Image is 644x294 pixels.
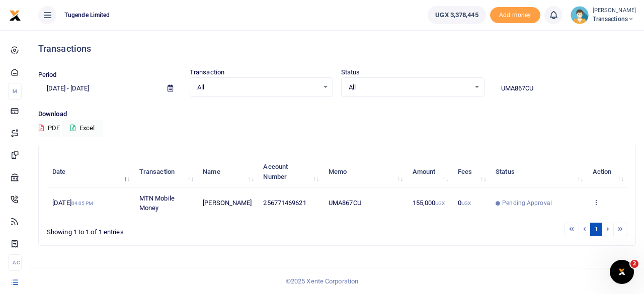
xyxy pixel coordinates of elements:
[38,70,57,80] label: Period
[428,6,486,24] a: UGX 3,378,445
[490,7,540,24] li: Toup your wallet
[9,10,21,22] img: logo-small
[203,199,252,207] span: [PERSON_NAME]
[590,223,602,236] a: 1
[593,15,636,24] span: Transactions
[610,260,634,284] iframe: Intercom live chat
[490,7,540,24] span: Add money
[502,199,552,208] span: Pending Approval
[329,199,361,207] span: UMA867CU
[493,80,636,97] input: Search
[630,260,638,268] span: 2
[263,199,306,207] span: 256771469621
[38,109,636,120] p: Download
[458,199,471,207] span: 0
[490,11,540,18] a: Add money
[571,6,636,24] a: profile-user [PERSON_NAME] Transactions
[60,11,114,20] span: Tugende Limited
[323,156,407,187] th: Memo: activate to sort column ascending
[258,156,323,187] th: Account Number: activate to sort column ascending
[341,67,360,77] label: Status
[38,120,60,137] button: PDF
[38,43,636,54] h4: Transactions
[197,82,318,92] span: All
[571,6,589,24] img: profile-user
[587,156,627,187] th: Action: activate to sort column ascending
[52,199,93,207] span: [DATE]
[435,10,478,20] span: UGX 3,378,445
[407,156,452,187] th: Amount: activate to sort column ascending
[413,199,445,207] span: 155,000
[134,156,197,187] th: Transaction: activate to sort column ascending
[349,82,470,92] span: All
[62,120,103,137] button: Excel
[8,83,22,100] li: M
[9,11,21,19] a: logo-small logo-large logo-large
[593,7,636,15] small: [PERSON_NAME]
[47,222,285,237] div: Showing 1 to 1 of 1 entries
[38,80,159,97] input: select period
[197,156,258,187] th: Name: activate to sort column ascending
[47,156,134,187] th: Date: activate to sort column descending
[139,194,175,212] span: MTN Mobile Money
[8,254,22,271] li: Ac
[452,156,490,187] th: Fees: activate to sort column ascending
[424,6,490,24] li: Wallet ballance
[461,201,471,206] small: UGX
[190,67,224,77] label: Transaction
[435,201,445,206] small: UGX
[71,201,94,206] small: 04:05 PM
[490,156,587,187] th: Status: activate to sort column ascending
